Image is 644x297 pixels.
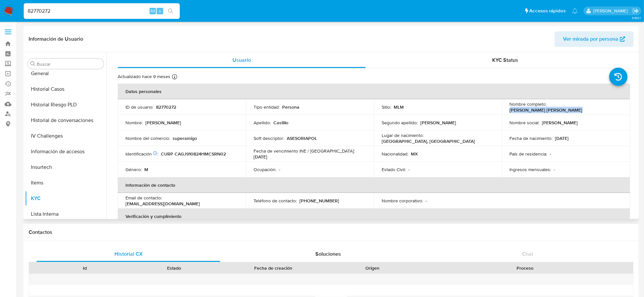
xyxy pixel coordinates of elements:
p: [PERSON_NAME] [420,120,456,126]
p: Nombre completo : [510,101,547,107]
p: - [279,167,280,172]
p: Nombre del comercio : [125,135,170,141]
p: - [550,151,551,157]
a: Salir [632,7,639,14]
button: General [25,66,106,81]
p: [GEOGRAPHIC_DATA], [GEOGRAPHIC_DATA] [382,138,475,144]
p: [PHONE_NUMBER] [299,198,339,204]
button: IV Challenges [25,128,106,144]
span: Ver mirada por persona [563,31,618,47]
p: Nacionalidad : [382,151,408,157]
p: Nombre : [125,120,143,126]
p: M [144,167,148,172]
button: Historial Casos [25,81,106,97]
div: Estado [134,265,214,271]
p: Teléfono de contacto : [254,198,297,204]
p: Ocupación : [254,167,276,172]
p: CURP CAGJ910824HMCSRN02 [161,151,226,157]
span: s [159,8,161,14]
p: MLM [394,104,404,110]
button: Historial Riesgo PLD [25,97,106,113]
div: Id [45,265,125,271]
button: Historial de conversaciones [25,113,106,128]
p: Nombre social : [510,120,540,126]
p: cesar.gonzalez@mercadolibre.com.mx [593,8,630,14]
p: [PERSON_NAME] [542,120,578,126]
div: Proceso [421,265,629,271]
h1: Contactos [29,229,634,236]
button: Información de accesos [25,144,106,159]
p: Fecha de nacimiento : [510,135,553,141]
p: Lugar de nacimiento : [382,132,424,138]
p: - [554,167,555,172]
p: [PERSON_NAME] [PERSON_NAME] [510,107,583,113]
span: Chat [522,250,533,258]
button: search-icon [164,7,177,16]
p: Ingresos mensuales : [510,167,551,172]
a: Notificaciones [572,8,578,14]
p: Castillo [273,120,288,126]
div: Fecha de creación [223,265,323,271]
th: Datos personales [118,84,630,99]
p: - [408,167,410,172]
th: Verificación y cumplimiento [118,209,630,224]
p: Persona [282,104,299,110]
th: Información de contacto [118,177,630,193]
p: MX [411,151,418,157]
div: Origen [332,265,412,271]
p: Soft descriptor : [254,135,284,141]
input: Buscar [37,61,101,67]
p: Segundo apellido : [382,120,418,126]
span: Alt [150,8,155,14]
button: Ver mirada por persona [555,31,634,47]
p: Género : [125,167,142,172]
p: ASESORIAPOL [287,135,317,141]
p: ID de usuario : [125,104,153,110]
p: Sitio : [382,104,391,110]
p: - [426,198,427,204]
span: Soluciones [315,250,341,258]
button: KYC [25,191,106,206]
span: KYC Status [493,56,519,64]
p: [DATE] [555,135,569,141]
p: Email de contacto : [125,195,162,201]
button: Lista Interna [25,206,106,222]
h1: Información de Usuario [29,36,83,42]
button: Insurtech [25,159,106,175]
p: [EMAIL_ADDRESS][DOMAIN_NAME] [125,201,200,207]
span: Accesos rápidos [529,7,566,14]
p: País de residencia : [510,151,547,157]
p: [PERSON_NAME] [145,120,181,126]
button: Items [25,175,106,191]
span: Historial CX [114,250,143,258]
p: Tipo entidad : [254,104,280,110]
p: Actualizado hace 9 meses [118,74,170,80]
span: Usuario [232,56,251,64]
input: Buscar usuario o caso... [24,7,180,15]
p: Nombre corporativo : [382,198,423,204]
p: 82770272 [156,104,176,110]
p: Apellido : [254,120,271,126]
p: Estado Civil : [382,167,406,172]
p: Fecha de vencimiento INE / [GEOGRAPHIC_DATA] : [254,148,355,154]
button: Buscar [30,61,35,66]
p: Identificación : [125,151,158,157]
p: superamigo [173,135,197,141]
p: [DATE] [254,154,267,160]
